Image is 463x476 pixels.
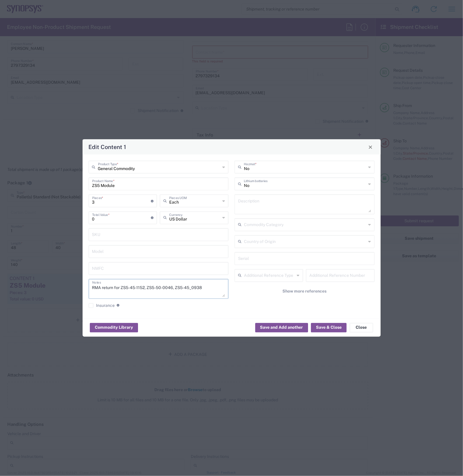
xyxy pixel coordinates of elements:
[89,303,115,308] label: Insurance
[350,323,373,332] button: Close
[311,323,347,332] button: Save & Close
[88,143,126,151] h4: Edit Content 1
[282,289,326,294] span: Show more references
[90,323,138,332] button: Commodity Library
[366,143,375,151] button: Close
[255,323,308,332] button: Save and Add another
